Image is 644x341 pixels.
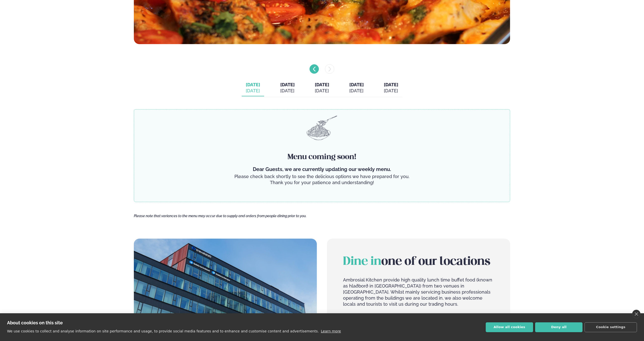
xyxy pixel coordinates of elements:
p: Ambrosial Kitchen provide high quality lunch time buffet food (known as hlaðborð in [GEOGRAPHIC_D... [343,277,494,307]
h4: Menu coming soon! [234,152,410,162]
span: Please note that variances to the menu may occur due to supply and orders from people dining prio... [134,214,306,218]
p: We use cookies to collect and analyse information on site performance and usage, to provide socia... [7,329,319,333]
button: menu-btn-right [325,64,334,74]
div: [DATE] [315,88,329,94]
div: [DATE] [384,88,398,94]
p: Please check back shortly to see the delicious options we have prepared for you. Thank you for yo... [234,174,410,186]
div: [DATE] [349,88,364,94]
a: close [632,310,640,318]
span: [DATE] [315,82,329,87]
span: [DATE] [280,82,295,87]
button: Deny all [535,322,582,332]
div: [DATE] [246,88,260,94]
a: Learn more [321,329,341,333]
div: [DATE] [280,88,295,94]
button: [DATE] [DATE] [345,80,368,96]
span: [DATE] [246,82,260,87]
span: [DATE] [349,82,364,87]
img: pasta [306,116,337,140]
button: [DATE] [DATE] [311,80,333,96]
h2: one of our locations [343,255,494,269]
strong: About cookies on this site [7,320,63,325]
button: menu-btn-left [310,64,319,74]
button: [DATE] [DATE] [380,80,402,96]
button: Allow all cookies [486,322,533,332]
span: Dine in [343,256,381,267]
button: [DATE] [DATE] [276,80,299,96]
span: [DATE] [384,82,398,87]
p: Dear Guests, we are currently updating our weekly menu. [234,166,410,172]
button: [DATE] [DATE] [242,80,264,96]
button: Cookie settings [585,322,637,332]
